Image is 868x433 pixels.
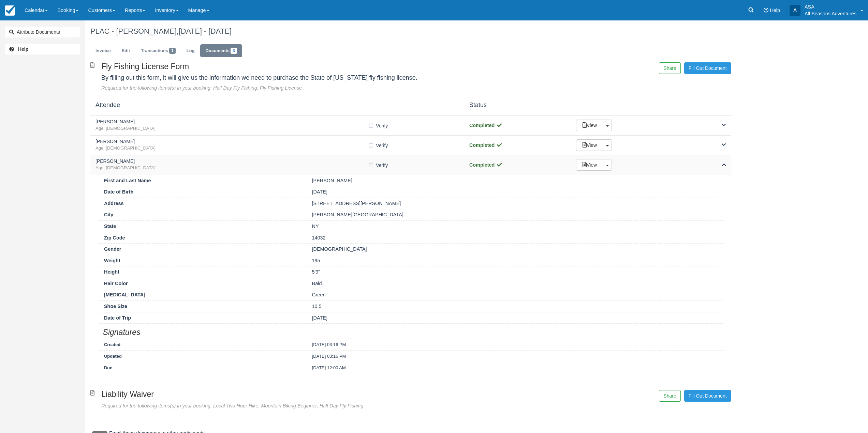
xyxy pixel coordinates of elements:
p: ASA [805,3,856,10]
div: First and Last Name [99,177,307,184]
div: Date of Trip [99,314,307,322]
a: Log [181,44,200,58]
a: Edit [117,44,135,58]
h4: Attendee [90,102,464,109]
span: 3 [231,48,237,54]
div: Bald [307,280,723,287]
div: [PERSON_NAME] [307,177,723,184]
div: 10.5 [307,303,723,310]
h2: Fly Fishing License Form [101,62,504,71]
small: [DATE] 03:16 PM [312,342,346,347]
div: Green [307,291,723,298]
small: [DATE] 12:00 AM [312,365,346,370]
button: Share [659,62,680,74]
div: Weight [99,257,307,264]
b: Help [18,46,28,52]
i: Help [764,8,768,13]
p: All Seasons Adventures [805,10,856,17]
div: Date of Birth [99,188,307,196]
div: Height [99,268,307,276]
span: Verify [376,142,388,149]
span: Age: [DEMOGRAPHIC_DATA] [95,145,368,152]
a: View [576,120,603,131]
div: [DATE] [307,188,723,196]
span: [DATE] - [DATE] [179,27,232,35]
div: [PERSON_NAME][GEOGRAPHIC_DATA] [307,211,723,218]
button: Attribute Documents [5,27,80,37]
a: View [576,139,603,151]
span: Help [770,7,780,13]
div: [STREET_ADDRESS][PERSON_NAME] [307,200,723,207]
div: A [790,5,800,16]
h2: Signatures [99,326,723,337]
h1: PLAC - [PERSON_NAME], [90,27,731,35]
strong: Completed [469,123,502,128]
strong: Completed [469,142,502,148]
div: Required for the following items(s) in your booking: Local Two Hour Hike, Mountain Biking Beginne... [101,402,504,409]
div: City [99,211,307,218]
small: [DATE] 03:16 PM [312,354,346,359]
div: Shoe Size [99,303,307,310]
h4: By filling out this form, it will give us the information we need to purchase the State of [US_ST... [101,75,504,81]
div: Gender [99,246,307,253]
div: 14032 [307,234,723,242]
span: Age: [DEMOGRAPHIC_DATA] [95,125,368,132]
a: Invoice [90,44,116,58]
h5: [PERSON_NAME] [95,159,368,164]
div: 195 [307,257,723,264]
img: checkfront-main-nav-mini-logo.png [5,5,15,16]
a: Help [5,44,80,55]
div: [DEMOGRAPHIC_DATA] [307,246,723,253]
span: 1 [169,48,176,54]
div: State [99,223,307,230]
div: [MEDICAL_DATA] [99,291,307,298]
span: Verify [376,122,388,129]
span: Verify [376,162,388,169]
div: 5'9" [307,268,723,276]
small: Due [104,365,112,370]
div: Zip Code [99,234,307,242]
h5: [PERSON_NAME] [95,139,368,144]
div: Hair Color [99,280,307,287]
h5: [PERSON_NAME] [95,119,368,124]
a: Fill Out Document [684,62,731,74]
div: Required for the following items(s) in your booking: Half Day Fly Fishing, Fly Fishing License [101,84,504,92]
a: Transactions1 [136,44,181,58]
strong: Completed [469,162,502,168]
div: [DATE] [307,314,723,322]
div: NY [307,223,723,230]
h2: Liability Waiver [101,390,504,399]
span: Age: [DEMOGRAPHIC_DATA] [95,165,368,171]
h4: Status [464,102,571,109]
a: View [576,159,603,171]
a: Fill Out Document [684,390,731,402]
div: Address [99,200,307,207]
a: Documents3 [200,44,242,58]
button: Share [659,390,680,402]
small: Updated [104,354,122,359]
small: Created [104,342,120,347]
